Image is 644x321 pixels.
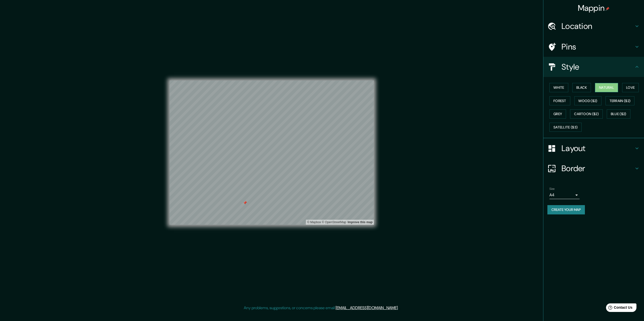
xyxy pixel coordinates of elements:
[547,205,585,214] button: Create your map
[549,83,568,92] button: White
[574,96,601,106] button: Wood ($2)
[570,109,603,119] button: Cartoon ($2)
[399,305,400,311] div: .
[543,138,644,158] div: Layout
[549,191,580,199] div: A4
[622,83,639,92] button: Love
[595,83,618,92] button: Natural
[307,220,321,224] a: Mapbox
[543,158,644,178] div: Border
[578,3,610,13] h4: Mappin
[549,109,566,119] button: Grey
[606,96,635,106] button: Terrain ($2)
[244,305,398,311] p: Any problems, suggestions, or concerns please email .
[561,143,634,153] h4: Layout
[543,16,644,36] div: Location
[599,301,638,315] iframe: Help widget launcher
[607,109,630,119] button: Blue ($2)
[572,83,591,92] button: Black
[336,305,398,310] a: [EMAIL_ADDRESS][DOMAIN_NAME]
[561,62,634,72] h4: Style
[561,21,634,31] h4: Location
[549,123,582,132] button: Satellite ($3)
[322,220,346,224] a: OpenStreetMap
[606,7,610,11] img: pin-icon.png
[543,57,644,77] div: Style
[170,80,374,225] canvas: Map
[398,305,399,311] div: .
[561,42,634,52] h4: Pins
[549,187,555,191] label: Size
[348,220,373,224] a: Map feedback
[549,96,570,106] button: Forest
[543,37,644,57] div: Pins
[561,163,634,173] h4: Border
